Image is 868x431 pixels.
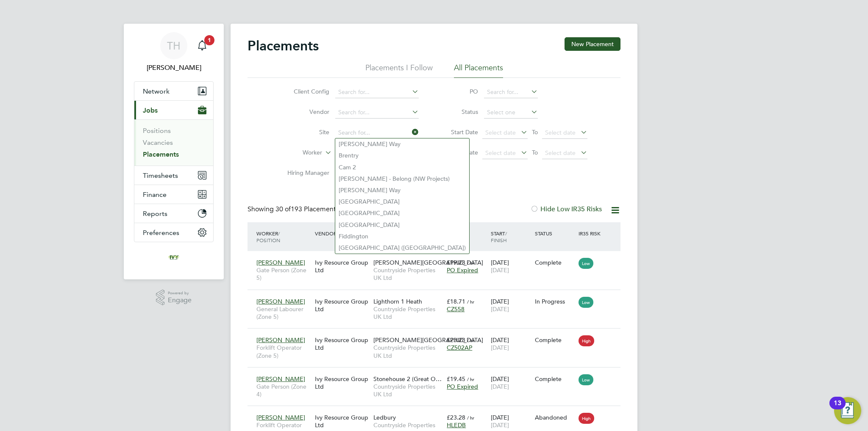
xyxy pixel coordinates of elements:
input: Search for... [484,86,538,98]
span: [DATE] [491,266,509,274]
li: [GEOGRAPHIC_DATA] [335,207,469,219]
button: Jobs [134,101,213,119]
li: Cam 2 [335,162,469,173]
div: Worker [254,226,313,248]
div: Abandoned [535,414,575,421]
span: £23.28 [447,336,465,344]
span: [DATE] [491,421,509,429]
a: [PERSON_NAME]General Labourer (Zone 5)Ivy Resource Group LtdLighthorn 1 HeathCountryside Properti... [254,293,620,300]
input: Search for... [335,127,419,139]
a: Positions [143,127,171,135]
span: Countryside Properties UK Ltd [373,266,442,282]
div: In Progress [535,298,575,305]
div: Complete [535,259,575,266]
span: HLEDB [447,421,466,429]
div: Ivy Resource Group Ltd [313,332,371,356]
div: Ivy Resource Group Ltd [313,293,371,317]
span: CZ558 [447,305,465,313]
span: [DATE] [491,344,509,351]
span: Engage [168,297,192,304]
button: Reports [134,204,213,223]
span: Stonehouse 2 (Great O… [373,375,442,383]
span: 1 [204,35,214,45]
a: Go to home page [134,251,214,264]
span: [PERSON_NAME] [256,336,305,344]
label: Hiring Manager [281,169,329,177]
li: [PERSON_NAME] Way [335,185,469,196]
a: Vacancies [143,138,173,146]
div: Complete [535,375,575,383]
span: Countryside Properties UK Ltd [373,383,442,398]
label: Site [281,128,329,136]
span: / hr [467,376,474,382]
span: Low [579,258,593,269]
span: Forklift Operator (Zone 5) [256,344,311,359]
span: [PERSON_NAME] [256,259,305,266]
li: [GEOGRAPHIC_DATA] [335,219,469,231]
button: Timesheets [134,166,213,185]
span: Gate Person (Zone 5) [256,266,311,282]
span: Low [579,297,593,308]
span: £23.28 [447,414,465,421]
div: Jobs [134,119,213,166]
span: [PERSON_NAME][GEOGRAPHIC_DATA] [373,336,483,344]
span: 30 of [275,205,291,213]
li: All Placements [454,63,503,78]
div: Vendor [313,226,371,241]
div: [DATE] [489,293,533,317]
span: / Finish [491,230,507,243]
span: Select date [485,149,516,157]
h2: Placements [248,37,319,54]
div: Ivy Resource Group Ltd [313,254,371,278]
span: Network [143,87,170,95]
a: [PERSON_NAME]Forklift Operator (Zone 5)Ivy Resource Group LtdLedburyCountryside Properties UK Ltd... [254,409,620,416]
span: PO Expired [447,266,478,274]
input: Select one [484,107,538,119]
a: Powered byEngage [156,290,192,306]
span: 193 Placements [275,205,339,213]
button: Open Resource Center, 13 new notifications [834,397,861,424]
span: [PERSON_NAME] [256,375,305,383]
span: / hr [467,414,474,421]
span: To [529,147,540,158]
label: Status [440,108,478,116]
span: £18.71 [447,298,465,305]
span: Reports [143,210,167,218]
label: Worker [273,149,322,157]
nav: Main navigation [124,24,224,279]
span: Low [579,374,593,385]
span: Select date [545,129,576,136]
li: [GEOGRAPHIC_DATA] ([GEOGRAPHIC_DATA]) [335,242,469,254]
div: Start [489,226,533,248]
span: Ledbury [373,414,396,421]
span: CZ502AP [447,344,472,351]
div: [DATE] [489,332,533,356]
span: [PERSON_NAME][GEOGRAPHIC_DATA] [373,259,483,266]
img: ivyresourcegroup-logo-retina.png [167,251,181,264]
label: Hide Low IR35 Risks [530,205,602,213]
div: [DATE] [489,254,533,278]
span: / Position [256,230,280,243]
button: Preferences [134,223,213,242]
span: Tom Harvey [134,63,214,73]
span: £19.28 [447,259,465,266]
span: General Labourer (Zone 5) [256,305,311,320]
input: Search for... [335,86,419,98]
input: Search for... [335,107,419,119]
label: Client Config [281,88,329,95]
div: Complete [535,336,575,344]
span: Finance [143,191,167,199]
a: [PERSON_NAME]Gate Person (Zone 5)Ivy Resource Group Ltd[PERSON_NAME][GEOGRAPHIC_DATA]Countryside ... [254,254,620,261]
span: Lighthorn 1 Heath [373,298,422,305]
span: Countryside Properties UK Ltd [373,344,442,359]
div: 13 [834,403,841,414]
span: To [529,127,540,138]
a: Placements [143,150,179,158]
a: TH[PERSON_NAME] [134,32,214,73]
div: Status [533,226,577,241]
label: PO [440,88,478,95]
a: 1 [194,32,211,59]
span: £19.45 [447,375,465,383]
span: TH [167,40,181,51]
button: Network [134,82,213,100]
